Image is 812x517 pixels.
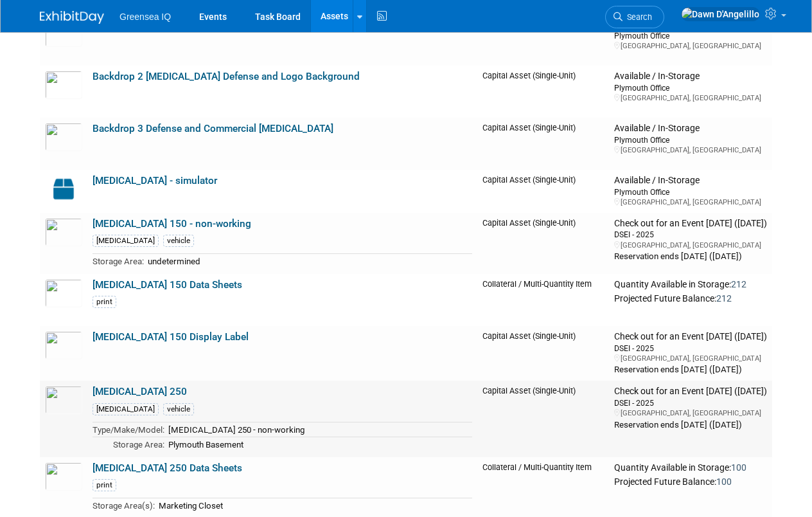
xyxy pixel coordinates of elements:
[716,476,732,487] span: 100
[93,422,164,437] td: Type/Make/Model:
[731,462,746,473] span: 100
[614,363,767,376] div: Reservation ends [DATE] ([DATE])
[614,71,767,82] div: Available / In-Storage
[622,12,652,22] span: Search
[614,419,767,431] div: Reservation ends [DATE] ([DATE])
[93,235,159,247] div: [MEDICAL_DATA]
[45,175,82,203] img: Capital-Asset-Icon-2.png
[614,291,767,305] div: Projected Future Balance:
[93,479,116,491] div: print
[93,296,116,308] div: print
[477,274,609,326] td: Collateral / Multi-Quantity Item
[614,93,767,103] div: [GEOGRAPHIC_DATA], [GEOGRAPHIC_DATA]
[164,437,472,452] td: Plymouth Basement
[614,386,767,397] div: Check out for an Event [DATE] ([DATE])
[614,474,767,488] div: Projected Future Balance:
[614,197,767,207] div: [GEOGRAPHIC_DATA], [GEOGRAPHIC_DATA]
[614,331,767,343] div: Check out for an Event [DATE] ([DATE])
[614,41,767,51] div: [GEOGRAPHIC_DATA], [GEOGRAPHIC_DATA]
[614,175,767,186] div: Available / In-Storage
[163,235,194,247] div: vehicle
[119,12,171,22] span: Greensea IQ
[614,30,767,41] div: Plymouth Office
[614,134,767,145] div: Plymouth Office
[614,462,767,474] div: Quantity Available in Storage:
[477,381,609,457] td: Capital Asset (Single-Unit)
[477,213,609,274] td: Capital Asset (Single-Unit)
[93,257,144,266] span: Storage Area:
[93,501,155,511] span: Storage Area(s):
[614,279,767,291] div: Quantity Available in Storage:
[716,293,732,304] span: 212
[93,218,251,230] a: [MEDICAL_DATA] 150 - non-working
[93,71,360,82] a: Backdrop 2 [MEDICAL_DATA] Defense and Logo Background
[614,229,767,240] div: DSEI - 2025
[614,354,767,363] div: [GEOGRAPHIC_DATA], [GEOGRAPHIC_DATA]
[93,462,242,474] a: [MEDICAL_DATA] 250 Data Sheets
[614,145,767,155] div: [GEOGRAPHIC_DATA], [GEOGRAPHIC_DATA]
[614,250,767,262] div: Reservation ends [DATE] ([DATE])
[164,422,472,437] td: [MEDICAL_DATA] 250 - non-working
[477,66,609,118] td: Capital Asset (Single-Unit)
[614,123,767,134] div: Available / In-Storage
[93,279,242,291] a: [MEDICAL_DATA] 150 Data Sheets
[93,123,333,134] a: Backdrop 3 Defense and Commercial [MEDICAL_DATA]
[614,408,767,418] div: [GEOGRAPHIC_DATA], [GEOGRAPHIC_DATA]
[113,440,164,449] span: Storage Area:
[93,331,249,343] a: [MEDICAL_DATA] 150 Display Label
[681,7,760,21] img: Dawn D'Angelillo
[93,175,217,186] a: [MEDICAL_DATA] - simulator
[614,218,767,230] div: Check out for an Event [DATE] ([DATE])
[93,403,159,415] div: [MEDICAL_DATA]
[477,14,609,66] td: Capital Asset (Single-Unit)
[614,240,767,250] div: [GEOGRAPHIC_DATA], [GEOGRAPHIC_DATA]
[477,118,609,170] td: Capital Asset (Single-Unit)
[40,11,104,24] img: ExhibitDay
[614,82,767,93] div: Plymouth Office
[163,403,194,415] div: vehicle
[614,397,767,408] div: DSEI - 2025
[614,343,767,354] div: DSEI - 2025
[144,254,472,269] td: undetermined
[477,170,609,212] td: Capital Asset (Single-Unit)
[614,186,767,197] div: Plymouth Office
[605,6,664,28] a: Search
[93,386,187,397] a: [MEDICAL_DATA] 250
[477,326,609,381] td: Capital Asset (Single-Unit)
[731,279,746,289] span: 212
[155,498,472,513] td: Marketing Closet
